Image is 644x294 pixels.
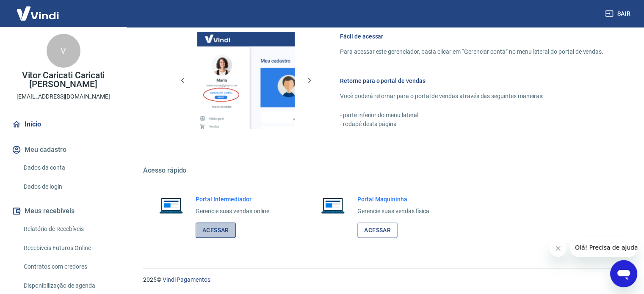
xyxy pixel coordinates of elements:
[340,120,603,129] p: - rodapé desta página
[163,276,210,283] a: Vindi Pagamentos
[340,32,603,41] h6: Fácil de acessar
[10,202,116,220] button: Meus recebíveis
[340,77,603,85] h6: Retorne para o portal de vendas
[570,238,637,257] iframe: Mensagem da empresa
[5,6,71,13] span: Olá! Precisa de ajuda?
[20,239,116,257] a: Recebíveis Futuros Online
[196,207,271,216] p: Gerencie suas vendas online.
[197,32,295,129] img: Imagem da dashboard mostrando o botão de gerenciar conta na sidebar no lado esquerdo
[153,195,189,215] img: Imagem de um notebook aberto
[340,111,603,120] p: - parte inferior do menu lateral
[17,92,110,101] p: [EMAIL_ADDRESS][DOMAIN_NAME]
[603,6,634,22] button: Sair
[10,115,116,134] a: Início
[20,258,116,275] a: Contratos com credores
[143,166,624,175] h5: Acesso rápido
[10,0,65,26] img: Vindi
[315,195,351,215] img: Imagem de um notebook aberto
[550,240,567,257] iframe: Fechar mensagem
[20,159,116,176] a: Dados da conta
[10,140,116,159] button: Meu cadastro
[196,195,271,203] h6: Portal Intermediador
[357,195,431,203] h6: Portal Maquininha
[340,92,603,101] p: Você poderá retornar para o portal de vendas através das seguintes maneiras:
[20,178,116,195] a: Dados de login
[7,71,120,89] p: Vitor Caricati Caricati [PERSON_NAME]
[20,220,116,238] a: Relatório de Recebíveis
[196,223,236,238] a: Acessar
[357,207,431,216] p: Gerencie suas vendas física.
[47,34,80,68] div: V
[357,223,398,238] a: Acessar
[340,47,603,56] p: Para acessar este gerenciador, basta clicar em “Gerenciar conta” no menu lateral do portal de ven...
[610,260,637,287] iframe: Botão para abrir a janela de mensagens
[143,275,624,284] p: 2025 ©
